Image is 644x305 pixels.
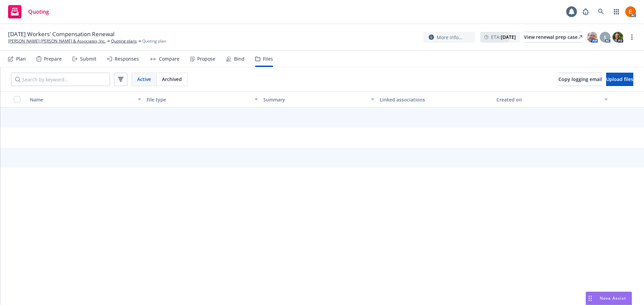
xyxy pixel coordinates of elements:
button: More info... [423,32,475,43]
div: Files [263,56,273,62]
span: Archived [162,76,182,83]
div: Drag to move [586,292,594,305]
button: Nova Assist [586,292,632,305]
div: Prepare [44,56,62,62]
span: [DATE] Workers' Compensation Renewal [8,30,114,38]
a: View renewal prep case [524,32,582,43]
a: more [628,33,636,41]
button: Summary [261,91,377,107]
div: File type [147,96,251,103]
div: Summary [263,96,367,103]
a: Quoting [5,2,52,21]
strong: [DATE] [501,34,516,40]
img: photo [625,6,636,17]
button: Linked associations [377,91,494,107]
div: Plan [16,56,26,62]
div: Created on [496,96,600,103]
span: Upload files [606,76,633,82]
img: photo [612,32,623,43]
a: [PERSON_NAME] [PERSON_NAME] & Associates, Inc. [8,38,106,44]
a: Search [594,5,608,18]
span: ETA : [491,33,516,41]
span: More info... [437,34,463,41]
span: Active [137,76,151,83]
button: Created on [494,91,610,107]
img: photo [587,32,598,43]
button: Copy logging email [558,73,602,86]
button: Name [27,91,144,107]
div: Name [30,96,134,103]
span: Quoting plan [142,38,166,44]
a: Switch app [610,5,623,18]
span: Nova Assist [600,295,626,301]
span: S [604,34,606,41]
div: View renewal prep case [524,32,582,42]
div: Responses [115,56,139,62]
span: Copy logging email [558,76,602,82]
button: Upload files [606,73,633,86]
input: Search by keyword... [11,73,110,86]
div: Linked associations [380,96,491,103]
input: Select all [14,96,20,103]
a: Quoting plans [111,38,137,44]
div: Submit [80,56,96,62]
div: Propose [197,56,215,62]
button: File type [144,91,261,107]
a: Report a Bug [579,5,592,18]
span: Quoting [28,9,49,14]
div: Bind [234,56,245,62]
div: Compare [159,56,179,62]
